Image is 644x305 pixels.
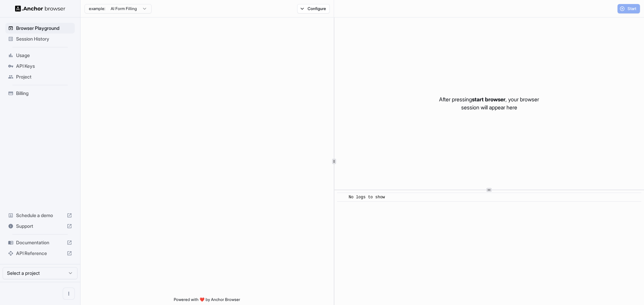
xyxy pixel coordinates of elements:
span: start browser [472,96,505,103]
div: Project [5,71,75,82]
div: API Reference [5,248,75,259]
span: Usage [16,52,72,59]
div: Session History [5,34,75,44]
span: Browser Playground [16,25,72,32]
span: API Reference [16,250,64,257]
div: Schedule a demo [5,210,75,221]
div: Documentation [5,237,75,248]
span: Schedule a demo [16,212,64,219]
button: Configure [297,4,330,13]
p: After pressing , your browser session will appear here [439,95,539,111]
span: example: [89,6,105,11]
span: Support [16,223,64,230]
div: Billing [5,88,75,99]
span: Documentation [16,239,64,246]
img: Anchor Logo [15,5,65,12]
span: Billing [16,90,72,97]
div: Usage [5,50,75,61]
div: Support [5,221,75,232]
div: Browser Playground [5,23,75,34]
span: No logs to show [349,195,385,200]
span: API Keys [16,63,72,69]
span: Project [16,73,72,80]
button: Open menu [63,288,75,300]
span: Powered with ❤️ by Anchor Browser [174,297,240,305]
span: ​ [340,194,344,201]
span: Session History [16,36,72,42]
div: API Keys [5,61,75,71]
